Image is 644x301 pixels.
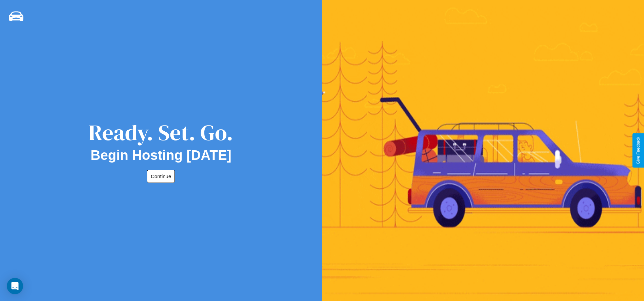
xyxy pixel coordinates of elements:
[147,170,175,183] button: Continue
[89,117,233,148] div: Ready. Set. Go.
[91,148,232,163] h2: Begin Hosting [DATE]
[636,137,641,164] div: Give Feedback
[7,278,23,294] div: Open Intercom Messenger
